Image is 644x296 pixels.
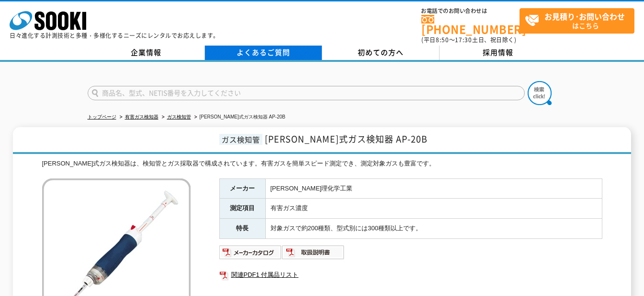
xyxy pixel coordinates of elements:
[88,86,525,100] input: 商品名、型式、NETIS番号を入力してください
[219,199,265,219] th: 測定項目
[192,112,285,122] li: [PERSON_NAME]式ガス検知器 AP-20B
[525,9,634,33] span: はこちら
[282,245,345,260] img: 取扱説明書
[88,46,205,60] a: 企業情報
[219,178,265,199] th: メーカー
[219,134,262,145] span: ガス検知管
[455,36,472,44] span: 17:30
[528,81,552,105] img: btn_search.png
[421,36,516,44] span: (平日 ～ 土日、祝日除く)
[42,159,602,169] div: [PERSON_NAME]式ガス検知器は、検知管とガス採取器で構成されています。有害ガスを簡単スピード測定でき、測定対象ガスも豊富です。
[265,132,428,145] span: [PERSON_NAME]式ガス検知器 AP-20B
[265,178,602,199] td: [PERSON_NAME]理化学工業
[544,11,625,22] strong: お見積り･お問い合わせ
[358,47,404,58] span: 初めての方へ
[10,33,219,38] p: 日々進化する計測技術と多種・多様化するニーズにレンタルでお応えします。
[88,114,116,119] a: トップページ
[421,15,520,35] a: [PHONE_NUMBER]
[421,8,520,14] span: お電話でのお問い合わせは
[282,251,345,258] a: 取扱説明書
[436,36,449,44] span: 8:50
[219,251,282,258] a: メーカーカタログ
[205,46,322,60] a: よくあるご質問
[219,269,602,281] a: 関連PDF1 付属品リスト
[265,199,602,219] td: 有害ガス濃度
[520,8,634,34] a: お見積り･お問い合わせはこちら
[219,245,282,260] img: メーカーカタログ
[265,219,602,239] td: 対象ガスで約200種類、型式別には300種類以上です。
[167,114,191,119] a: ガス検知管
[322,46,440,60] a: 初めての方へ
[125,114,158,119] a: 有害ガス検知器
[440,46,557,60] a: 採用情報
[219,219,265,239] th: 特長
